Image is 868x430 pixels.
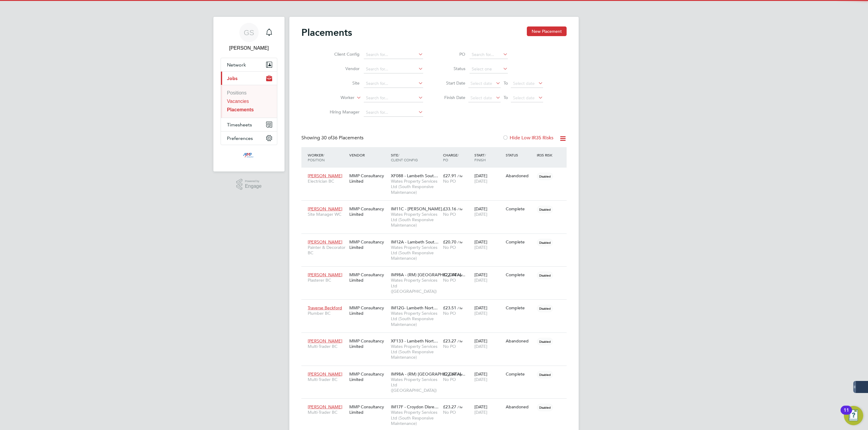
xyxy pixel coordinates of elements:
[502,94,510,101] span: To
[308,173,342,178] span: [PERSON_NAME]
[443,212,456,217] span: No PO
[473,203,504,220] div: [DATE]
[308,153,325,162] span: / Position
[306,236,567,241] a: [PERSON_NAME]Painter & Decorator BCMMP Consultancy LimitedIM12A - Lambeth Sout…Wates Property Ser...
[443,239,456,245] span: £20.70
[537,271,553,279] span: Disabled
[443,305,456,311] span: £23.51
[391,410,440,426] span: Wates Property Services Ltd (South Responsive Maintenance)
[308,311,346,316] span: Plumber BC
[348,269,389,286] div: MMP Consultancy Limited
[241,151,258,161] img: mmpconsultancy-logo-retina.png
[308,371,342,377] span: [PERSON_NAME]
[506,206,534,212] div: Complete
[306,335,567,340] a: [PERSON_NAME]Multi-Trader BCMMP Consultancy LimitedXF133 - Lambeth Nort…Wates Property Services L...
[348,401,389,418] div: MMP Consultancy Limited
[458,174,463,178] span: / hr
[321,135,363,141] span: 36 Placements
[221,72,277,85] button: Jobs
[391,153,418,162] span: / Client Config
[506,239,534,245] div: Complete
[458,405,463,409] span: / hr
[473,368,504,385] div: [DATE]
[504,150,536,160] div: Status
[537,338,553,345] span: Disabled
[348,236,389,253] div: MMP Consultancy Limited
[348,335,389,352] div: MMP Consultancy Limited
[221,151,277,161] a: Go to home page
[458,273,463,277] span: / hr
[391,344,440,360] span: Wates Property Services Ltd (South Responsive Maintenance)
[473,150,504,165] div: Start
[470,95,492,101] span: Select date
[473,170,504,187] div: [DATE]
[537,404,553,411] span: Disabled
[527,26,567,36] button: New Placement
[308,344,346,349] span: Multi-Trader BC
[348,368,389,385] div: MMP Consultancy Limited
[474,245,487,250] span: [DATE]
[308,305,342,311] span: Traverse Beckford
[473,401,504,418] div: [DATE]
[506,404,534,410] div: Abandoned
[443,272,456,277] span: £22.44
[221,58,277,71] button: Network
[221,45,277,52] span: George Stacey
[474,344,487,349] span: [DATE]
[391,206,446,212] span: IM11C - [PERSON_NAME]…
[844,410,849,418] div: 11
[348,170,389,187] div: MMP Consultancy Limited
[364,65,423,73] input: Search for...
[227,90,247,95] a: Positions
[506,272,534,277] div: Complete
[227,135,253,141] span: Preferences
[473,269,504,286] div: [DATE]
[321,135,332,141] span: 30 of
[306,203,567,208] a: [PERSON_NAME]Site Manager WCMMP Consultancy LimitedIM11C - [PERSON_NAME]…Wates Property Services ...
[348,203,389,220] div: MMP Consultancy Limited
[474,212,487,217] span: [DATE]
[391,305,438,311] span: IM12G- Lambeth Nort…
[221,118,277,131] button: Timesheets
[474,178,487,184] span: [DATE]
[844,406,863,425] button: Open Resource Center, 11 new notifications
[470,51,508,59] input: Search for...
[473,335,504,352] div: [DATE]
[443,404,456,410] span: £23.27
[348,150,389,160] div: Vendor
[443,377,456,382] span: No PO
[364,94,423,102] input: Search for...
[306,170,567,175] a: [PERSON_NAME]Electrician BCMMP Consultancy LimitedXF088 - Lambeth Sout…Wates Property Services Lt...
[537,239,553,246] span: Disabled
[308,239,342,245] span: [PERSON_NAME]
[535,150,556,160] div: IR35 Risk
[470,65,508,73] input: Select one
[443,371,456,377] span: £22.67
[227,122,252,128] span: Timesheets
[308,377,346,382] span: Multi-Trader BC
[308,212,346,217] span: Site Manager WC
[306,269,567,274] a: [PERSON_NAME]Plasterer BCMMP Consultancy LimitedIM98A - (RM) [GEOGRAPHIC_DATA]…Wates Property Ser...
[513,95,535,101] span: Select date
[306,150,348,165] div: Worker
[389,150,442,165] div: Site
[443,153,459,162] span: / PO
[474,377,487,382] span: [DATE]
[391,239,439,245] span: IM12A - Lambeth Sout…
[306,401,567,406] a: [PERSON_NAME]Multi-Trader BCMMP Consultancy LimitedIM17F - Croydon Disre…Wates Property Services ...
[391,245,440,261] span: Wates Property Services Ltd (South Responsive Maintenance)
[513,81,535,86] span: Select date
[443,311,456,316] span: No PO
[391,212,440,228] span: Wates Property Services Ltd (South Responsive Maintenance)
[391,178,440,195] span: Wates Property Services Ltd (South Responsive Maintenance)
[348,302,389,319] div: MMP Consultancy Limited
[506,305,534,311] div: Complete
[443,173,456,178] span: £27.91
[442,150,473,165] div: Charge
[458,372,463,376] span: / hr
[301,135,365,141] div: Showing
[438,66,465,71] label: Status
[308,178,346,184] span: Electrician BC
[537,206,553,213] span: Disabled
[320,95,354,101] label: Worker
